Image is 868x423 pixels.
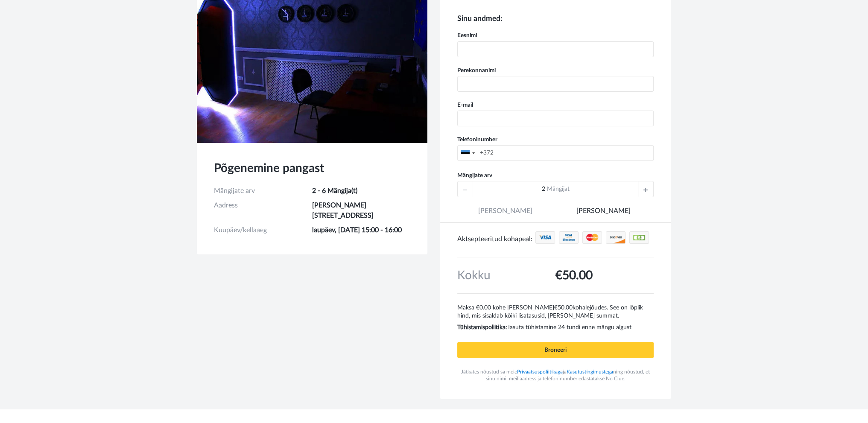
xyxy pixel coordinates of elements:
[457,368,654,382] p: Jätkates nõustud sa meie ja ning nõustud, et sinu nimi, meiliaadress ja telefoninumber edastataks...
[451,135,660,144] label: Telefoninumber
[457,342,654,358] input: Broneeri
[629,238,649,245] a: Sularaha
[555,206,651,223] a: [PERSON_NAME]
[517,369,563,374] a: Privaatsuspoliitikaga
[451,31,660,40] label: Eesnimi
[457,206,553,223] span: [PERSON_NAME]
[457,324,507,330] b: Tühistamispoliitika:
[451,101,660,109] label: E-mail
[457,171,492,180] label: Mängijate arv
[457,145,654,161] input: +372 5123 4567
[214,198,312,223] td: Aadress
[559,238,579,245] a: Krediit/Deebetkaardid
[541,186,545,192] span: 2
[312,223,410,237] td: laupäev, [DATE] 15:00 - 16:00
[451,66,660,75] label: Perekonnanimi
[547,186,569,192] span: Mängijat
[457,320,654,332] p: Tasuta tühistamine 24 tundi enne mängu algust
[214,160,410,177] h3: Põgenemine pangast
[535,238,555,245] a: Krediit/Deebetkaardid
[312,198,410,223] td: [PERSON_NAME] [STREET_ADDRESS]
[214,184,312,198] td: Mängijate arv
[457,231,535,247] div: Aktsepteeritud kohapeal:
[312,184,410,198] td: 2 - 6 Mängija(t)
[457,15,654,23] h5: Sinu andmed:
[555,269,593,281] span: €50.00
[214,223,312,237] td: Kuupäev/kellaaeg
[606,238,625,245] a: Krediit/Deebetkaardid
[458,146,477,160] div: Estonia (Eesti): +372
[457,269,491,281] span: Kokku
[582,238,602,245] a: Krediit/Deebetkaardid
[457,300,654,320] p: Maksa €0.00 kohe [PERSON_NAME] kohalejõudes. See on lõplik hind, mis sisaldab kõiki lisatasusid, ...
[567,369,613,374] a: Kasutustingimustega
[554,305,573,311] span: €50.00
